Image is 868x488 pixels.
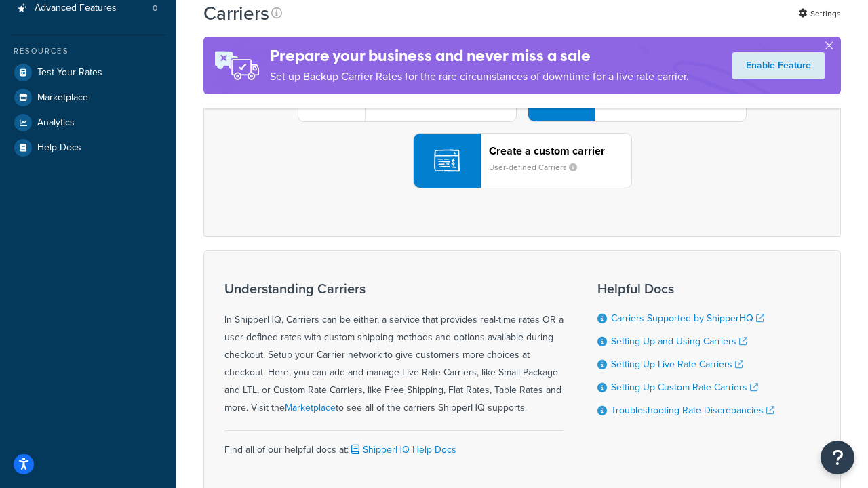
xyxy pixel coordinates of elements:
h3: Understanding Carriers [224,281,564,296]
a: Setting Up and Using Carriers [611,334,747,348]
header: Create a custom carrier [489,144,631,157]
h3: Helpful Docs [597,281,774,296]
a: Marketplace [285,401,336,415]
a: ShipperHQ Help Docs [349,443,456,457]
img: icon-carrier-custom-c93b8a24.svg [434,148,460,174]
a: Settings [798,4,841,23]
a: Help Docs [10,136,166,160]
a: Setting Up Custom Rate Carriers [611,380,758,394]
span: Marketplace [37,92,88,104]
div: In ShipperHQ, Carriers can be either, a service that provides real-time rates OR a user-defined r... [224,281,564,417]
button: Open Resource Center [821,441,854,474]
span: 0 [153,3,157,14]
a: Marketplace [10,85,166,110]
small: User-defined Carriers [489,161,588,174]
span: Analytics [37,117,75,129]
img: ad-rules-rateshop-fe6ec290ccb7230408bd80ed9643f0289d75e0ffd9eb532fc0e269fcd187b520.png [203,37,270,94]
span: Test Your Rates [37,67,102,79]
h4: Prepare your business and never miss a sale [270,45,689,67]
a: Enable Feature [732,52,825,79]
span: Help Docs [37,142,81,154]
a: Carriers Supported by ShipperHQ [611,311,764,325]
a: Setting Up Live Rate Carriers [611,357,743,371]
div: Resources [10,45,166,57]
a: Analytics [10,110,166,135]
button: Create a custom carrierUser-defined Carriers [413,133,632,188]
div: Find all of our helpful docs at: [224,430,564,459]
a: Test Your Rates [10,60,166,85]
p: Set up Backup Carrier Rates for the rare circumstances of downtime for a live rate carrier. [270,67,689,86]
span: Advanced Features [35,3,117,14]
a: Troubleshooting Rate Discrepancies [611,403,774,418]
